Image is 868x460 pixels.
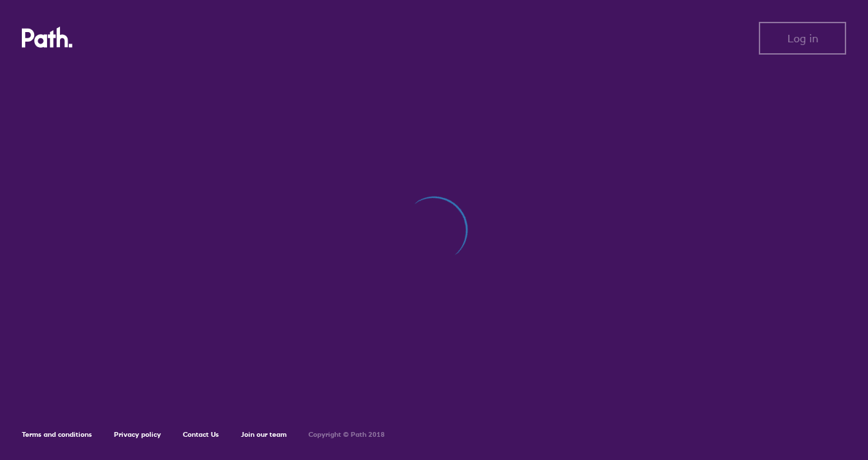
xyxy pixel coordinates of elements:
a: Privacy policy [114,430,161,439]
a: Terms and conditions [22,430,92,439]
span: Log in [787,32,818,44]
button: Log in [759,22,846,55]
a: Join our team [241,430,287,439]
a: Contact Us [183,430,219,439]
h6: Copyright © Path 2018 [308,431,385,439]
